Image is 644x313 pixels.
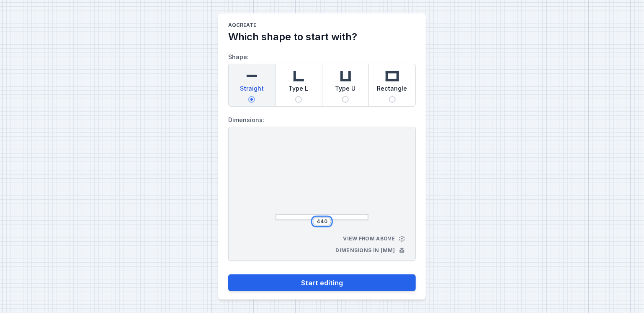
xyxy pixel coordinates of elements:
[389,96,396,103] input: Rectangle
[295,96,302,103] input: Type L
[377,84,407,96] span: Rectangle
[228,113,416,127] label: Dimensions:
[289,84,309,96] span: Type L
[342,96,349,103] input: Type U
[243,68,260,84] img: straight.svg
[290,68,307,84] img: l-shaped.svg
[337,68,354,84] img: u-shaped.svg
[248,96,255,103] input: Straight
[384,68,401,84] img: rectangle.svg
[228,30,416,44] h2: Which shape to start with?
[315,218,329,225] input: Dimension [mm]
[228,274,416,291] button: Start editing
[228,50,416,107] label: Shape:
[335,84,355,96] span: Type U
[228,22,416,30] h1: AQcreate
[240,84,264,96] span: Straight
